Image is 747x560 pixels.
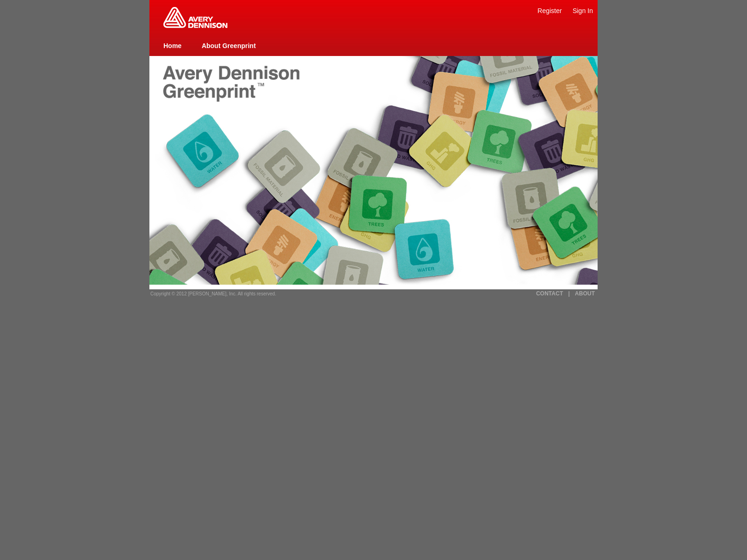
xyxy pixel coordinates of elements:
a: Home [163,42,182,49]
a: About Greenprint [202,42,256,49]
a: | [568,290,570,297]
a: ABOUT [575,290,595,297]
a: CONTACT [536,290,563,297]
img: Home [163,7,227,28]
a: Greenprint [163,23,227,29]
a: Register [537,7,562,14]
a: Sign In [572,7,593,14]
span: Copyright © 2012 [PERSON_NAME], Inc. All rights reserved. [150,291,276,296]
